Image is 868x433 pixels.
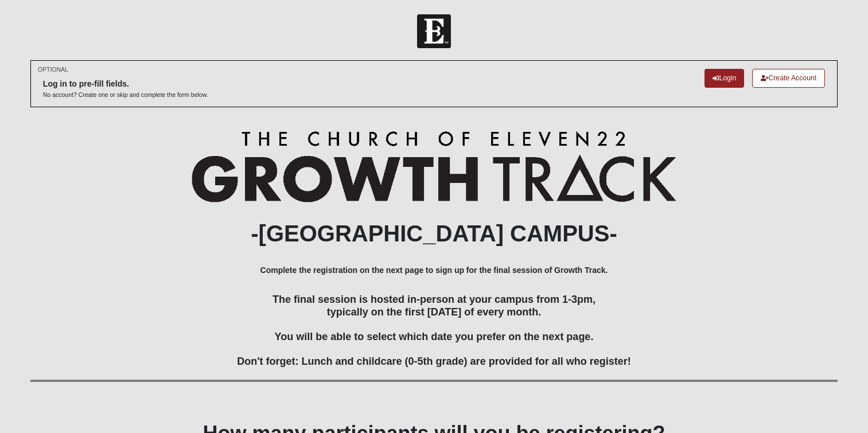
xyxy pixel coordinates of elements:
a: Create Account [752,69,825,88]
p: No account? Create one or skip and complete the form below. [43,91,208,99]
img: Growth Track Logo [192,131,676,202]
span: The final session is hosted in-person at your campus from 1-3pm, [273,294,595,305]
span: Don't forget: Lunch and childcare (0-5th grade) are provided for all who register! [237,356,630,367]
span: You will be able to select which date you prefer on the next page. [275,331,594,342]
span: typically on the first [DATE] of every month. [327,306,542,318]
h6: Log in to pre-fill fields. [43,79,208,89]
b: Complete the registration on the next page to sign up for the final session of Growth Track. [260,266,608,275]
small: OPTIONAL [38,65,68,74]
b: -[GEOGRAPHIC_DATA] CAMPUS- [251,221,617,246]
a: Login [704,69,744,88]
img: Church of Eleven22 Logo [417,14,451,48]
